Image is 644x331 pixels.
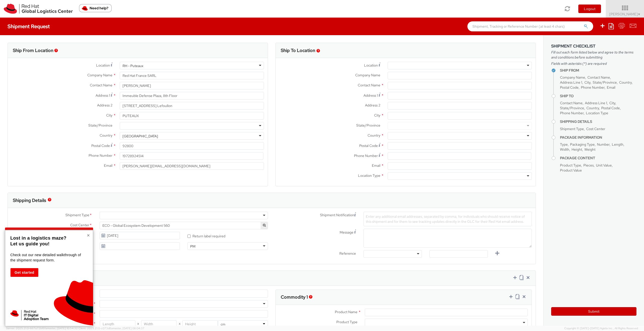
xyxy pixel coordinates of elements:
span: City [584,80,590,85]
button: Get started [10,268,38,277]
h3: Ship From Location [13,48,53,53]
span: Country [368,133,380,138]
span: Contact Name [587,75,610,80]
h3: Ship To Location [281,48,315,53]
span: Company Name [87,73,112,77]
span: Address 1 [96,93,110,98]
span: Country [619,80,632,85]
span: Shipment Type [65,212,89,218]
span: City [106,113,112,118]
span: Product Type [560,163,581,168]
span: Fill out each form listed below and agree to the terms and conditions before submitting [551,50,636,60]
span: State/Province [356,123,380,128]
span: Contact Name [560,101,583,105]
span: Location [364,63,378,68]
input: Return label required [187,235,191,238]
span: Weight [584,147,595,152]
span: Location [96,63,110,68]
span: Contact Name [358,83,380,87]
span: Width [560,147,569,152]
span: Company Name [560,75,585,80]
span: ▼ [638,12,641,16]
span: State/Province [88,123,112,128]
input: Shipment, Tracking or Reference Number (at least 4 chars) [467,21,593,31]
span: Fields with asterisks (*) are required [551,61,636,66]
span: [PERSON_NAME] [609,12,641,16]
span: Unit Value [596,163,612,168]
label: Return label required [187,233,226,239]
span: Postal Code [359,143,378,148]
span: Location Type [358,173,380,178]
span: City [374,113,380,118]
button: Need help? [79,4,112,12]
h3: Shipping Details [13,198,46,203]
span: Copyright © [DATE]-[DATE] Agistix Inc., All Rights Reserved [564,326,638,330]
span: Company Name [355,73,380,77]
div: PM [190,244,195,249]
span: Phone Number [89,153,112,158]
span: Product Value [560,168,582,173]
span: X [135,320,141,328]
span: master, [DATE] 10:54:32 [47,326,78,330]
span: X [177,320,182,328]
h4: Shipment Request [8,24,50,29]
span: Number [597,142,610,147]
button: Submit [551,307,636,316]
span: Address 2 [365,103,380,107]
span: Cost Center [586,127,605,131]
span: Packaging Type [570,142,595,147]
img: rh-logistics-00dfa346123c4ec078e1.svg [4,4,73,14]
span: Country [586,106,599,110]
div: RH - Puteaux [123,63,143,68]
span: Email [372,163,380,168]
span: master, [DATE] 08:04:37 [113,326,144,330]
span: Reference [339,251,356,256]
span: Phone Number [354,153,378,158]
span: Postal Code [560,85,579,90]
span: Postal Code [91,143,110,148]
span: Address Line 1 [560,80,582,85]
span: Length [612,142,623,147]
span: State/Province [560,106,584,110]
button: Close [87,233,90,238]
span: Phone Number [581,85,605,90]
span: Location Type [586,111,608,115]
span: Email [607,85,615,90]
span: Email [104,163,112,168]
span: Product Name [335,310,357,314]
span: Cost Center [70,223,89,228]
span: State/Province [593,80,617,85]
div: [GEOGRAPHIC_DATA] [123,134,158,139]
span: Message [340,230,353,235]
h3: Shipment Checklist [551,44,636,48]
span: City [609,101,615,105]
input: Height [182,320,218,328]
span: Address 2 [97,103,112,107]
span: Contact Name [90,83,112,87]
span: Client: 2025.21.0-c073d8a [78,326,144,330]
strong: Lost in a logistics maze? [10,236,66,241]
h3: Commodity 1 [281,295,308,300]
span: Enter any additional email addresses, separated by comma, for individuals who should receive noti... [366,214,525,224]
h4: Shipping Details [560,120,636,124]
h4: Package Content [560,156,636,160]
span: Type [560,142,568,147]
span: Phone Number [560,111,584,115]
span: Address 1 [364,93,378,98]
span: Server: 2025.21.0-667a72bf6fa [6,326,78,330]
span: Postal Code [601,106,620,110]
h4: Ship From [560,69,636,72]
span: Country [100,133,112,138]
span: Shipment Notification [320,212,354,218]
button: Logout [578,5,601,13]
input: Length [100,320,135,328]
span: Pieces [583,163,594,168]
h4: Package Information [560,136,636,139]
span: ECO - Global Ecosystem Development 560 [102,223,265,228]
input: Width [141,320,177,328]
p: Check out our new detailed walkthrough of the shipment request form. [10,252,87,263]
span: ECO - Global Ecosystem Development 560 [100,222,268,229]
span: Height [572,147,582,152]
h4: Ship To [560,94,636,98]
span: Product Type [336,320,357,324]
